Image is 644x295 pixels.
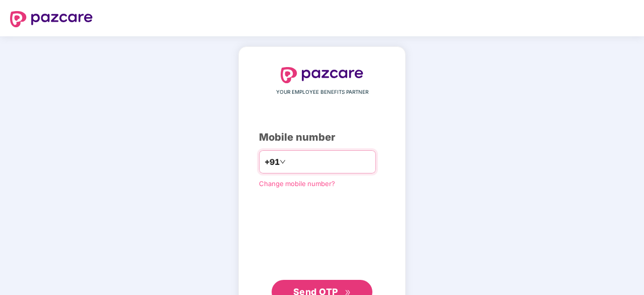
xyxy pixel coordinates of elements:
div: Mobile number [259,130,385,145]
span: YOUR EMPLOYEE BENEFITS PARTNER [276,88,368,96]
span: +91 [265,156,280,168]
img: logo [281,67,363,83]
span: down [280,159,286,165]
img: logo [10,11,93,27]
a: Change mobile number? [259,180,335,188]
